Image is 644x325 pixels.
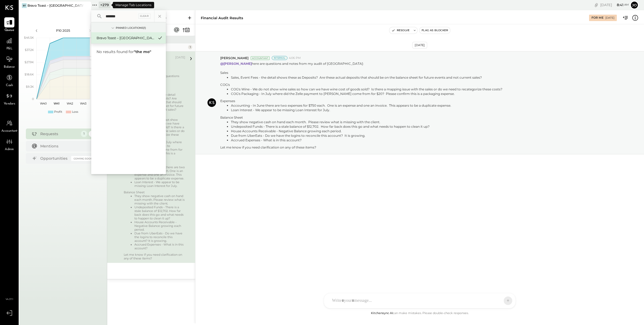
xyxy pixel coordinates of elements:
text: $46.5K [24,36,34,39]
div: Profit [54,110,62,114]
div: + 279 [99,2,110,8]
span: Queue [5,28,14,33]
div: [DATE] [605,16,614,20]
div: Accountant [251,56,270,60]
a: Balance [0,54,18,70]
li: Sales, Event Fees - the detail shows these as Deposits? Are these actual deposits that should be ... [231,75,502,80]
text: W41 [54,102,59,105]
li: Accounting - In June there are two expenses for $750 each. One is an expense and one an invoice. ... [231,103,502,108]
div: Clear [138,14,151,19]
div: Balance Sheet [220,115,502,120]
span: No results found for [97,49,151,54]
text: 0 [32,97,34,101]
span: Balance [4,65,15,70]
div: Pinned Locations ( 1 ) [116,26,146,30]
li: They show negative cash on hand each month. Please review what is missing with the client. [231,120,502,124]
span: Accountant [1,129,18,134]
div: copy link [594,2,599,8]
p: here are questions and notes from my audit of [GEOGRAPHIC_DATA]: [220,61,502,150]
li: Undeposited Funds - There is a stale balance of $12,702. How far back does this go and what needs... [134,205,185,220]
div: Requests [40,131,78,137]
div: Let me know if you need clarification on any of these items? [220,145,502,150]
div: Mentions [40,143,93,149]
div: Manage Tab Locations [113,2,154,8]
div: Bravo Toast – [GEOGRAPHIC_DATA] [97,35,154,41]
div: Opportunities [40,156,69,161]
text: W42 [67,102,73,105]
li: Loan Interest - We appear to be missing Loan Interest for July. [231,108,502,112]
div: Internal [272,56,287,60]
li: COG's Wine - We do not show wine sales so how can we have wine cost of goods sold? Is there a map... [231,87,502,91]
a: Vendors [0,91,18,106]
span: Vendors [4,102,15,106]
li: They show negative cash on hand each month. Please review what is missing with the client. [134,194,185,205]
button: Flag as Blocker [419,27,450,34]
text: $37.2K [25,48,34,52]
div: 1 [188,45,192,49]
text: $27.9K [25,60,34,64]
span: P&L [6,46,13,51]
span: [PERSON_NAME] [220,56,249,60]
div: Bravo Toast – [GEOGRAPHIC_DATA] [27,3,83,8]
li: Undeposited Funds - There is a stale balance of $12,702. How far back does this go and what needs... [231,124,502,129]
a: Queue [0,17,18,33]
text: $9.3K [26,85,34,89]
div: 1 [81,131,87,137]
div: Expenses [220,99,502,103]
b: " the mo " [134,49,151,54]
button: Resolve [389,27,412,34]
a: P&L [0,36,18,51]
text: $18.6K [25,73,34,76]
div: Let me know if you need clarification on any of these items? [124,253,185,260]
div: [DATE] [600,2,629,7]
li: Accrued Expenses - What is in this account? [231,138,502,142]
li: House Accounts Receivable - Negative Balance growing each period. [231,129,502,133]
div: 5 [89,131,95,137]
span: 4:06 PM [289,56,301,60]
a: Accountant [0,118,18,134]
text: W40 [40,102,46,105]
div: Sales [220,70,502,75]
li: Due from UberEats - Do we have the logins to reconcile this account? It is growing. [231,133,502,138]
div: [DATE] [175,55,185,60]
div: Financial Audit Results [201,15,243,21]
span: Cash [6,83,13,88]
a: Cash [0,73,18,88]
li: Accrued Expenses - What is in this account? [134,243,185,250]
div: Coming Soon [71,156,95,161]
text: W43 [80,102,86,105]
li: Due from UberEats - Do we have the logins to reconcile this account? It is growing. [134,231,185,243]
button: Jo [630,1,639,9]
a: Admin [0,137,18,152]
div: Loss [72,110,78,114]
div: [DATE] [412,42,427,49]
span: Admin [5,147,14,152]
div: Balance Sheet [124,190,185,194]
div: COG's [220,82,502,87]
div: BT [22,3,27,8]
div: P10 2025 [41,28,86,33]
li: Loan Interest - We appear to be missing Loan Interest for July. [134,180,185,188]
div: For Me [591,16,603,20]
li: COG's Packaging - In July where did the Zelle payment to [PERSON_NAME] come from for $20? Please ... [231,91,502,96]
li: House Accounts Receivable - Negative Balance growing each period. [134,220,185,231]
strong: @[PERSON_NAME] [220,62,252,66]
